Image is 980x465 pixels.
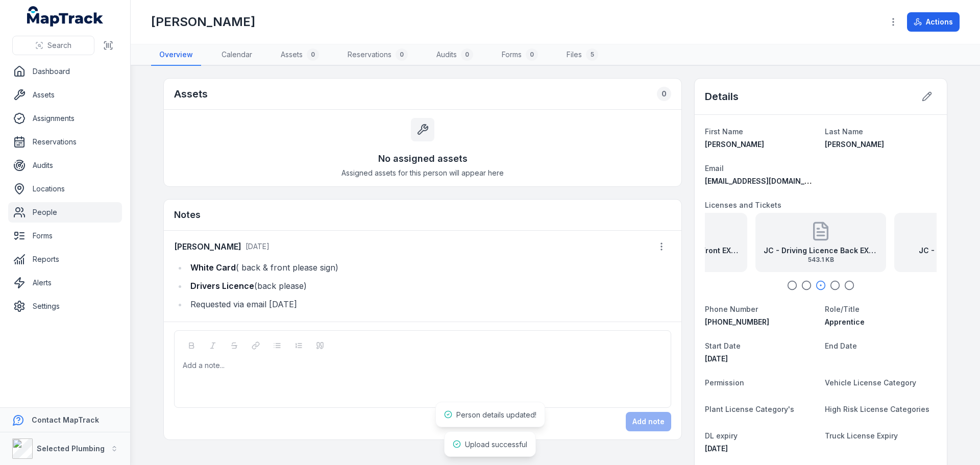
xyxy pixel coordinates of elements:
strong: Contact MapTrack [32,415,99,424]
span: High Risk License Categories [825,405,929,413]
div: 5 [586,48,598,61]
a: Forms [8,226,122,246]
span: Assigned assets for this person will appear here [341,168,504,178]
a: Locations [8,179,122,199]
span: Permission [705,378,744,387]
span: Role/Title [825,305,860,313]
div: 0 [461,48,473,61]
strong: White Card [190,262,236,273]
a: Calendar [213,44,260,66]
a: Overview [151,44,201,66]
span: Apprentice [825,317,865,326]
a: Audits0 [428,44,481,66]
span: [PERSON_NAME] [825,140,884,149]
h1: [PERSON_NAME] [151,14,255,30]
a: Files5 [558,44,606,66]
span: [DATE] [246,242,269,251]
span: [DATE] [705,354,728,363]
strong: Drivers Licence [190,281,254,291]
span: [DATE] [705,444,728,453]
a: Reservations [8,132,122,152]
span: Last Name [825,127,863,136]
span: Vehicle License Category [825,378,916,387]
button: Actions [907,12,960,32]
span: [PERSON_NAME] [705,140,764,149]
span: Upload successful [465,440,527,449]
a: Assets [8,85,122,105]
span: Phone Number [705,305,758,313]
span: Email [705,164,724,173]
time: 4/22/2025, 12:00:00 AM [705,354,728,363]
span: [PHONE_NUMBER] [705,317,769,326]
span: Licenses and Tickets [705,201,781,209]
span: Start Date [705,341,741,350]
div: 0 [657,87,671,101]
button: Search [12,36,94,55]
li: ( back & front please sign) [187,260,671,275]
a: Assets0 [273,44,327,66]
li: Requested via email [DATE] [187,297,671,311]
span: DL expiry [705,431,738,440]
span: Plant License Category's [705,405,794,413]
div: 0 [526,48,538,61]
span: Person details updated! [456,410,536,419]
a: People [8,202,122,223]
time: 1/1/2026, 12:00:00 AM [705,444,728,453]
a: Forms0 [494,44,546,66]
a: Assignments [8,108,122,129]
span: First Name [705,127,743,136]
h3: No assigned assets [378,152,468,166]
a: Alerts [8,273,122,293]
span: 543.1 KB [764,256,878,264]
a: Reports [8,249,122,270]
span: End Date [825,341,857,350]
span: Truck License Expiry [825,431,898,440]
div: 0 [396,48,408,61]
h2: Details [705,89,739,104]
strong: Selected Plumbing [37,444,105,453]
li: (back please) [187,279,671,293]
h3: Notes [174,208,201,222]
a: Dashboard [8,61,122,82]
strong: JC - Driving Licence Back EXP [DATE] [764,246,878,256]
h2: Assets [174,87,208,101]
a: Settings [8,296,122,316]
div: 0 [307,48,319,61]
strong: [PERSON_NAME] [174,240,241,253]
a: MapTrack [27,6,104,27]
a: Reservations0 [339,44,416,66]
a: Audits [8,155,122,176]
time: 8/21/2025, 8:57:20 AM [246,242,269,251]
span: [EMAIL_ADDRESS][DOMAIN_NAME] [705,177,828,185]
span: Search [47,40,71,51]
